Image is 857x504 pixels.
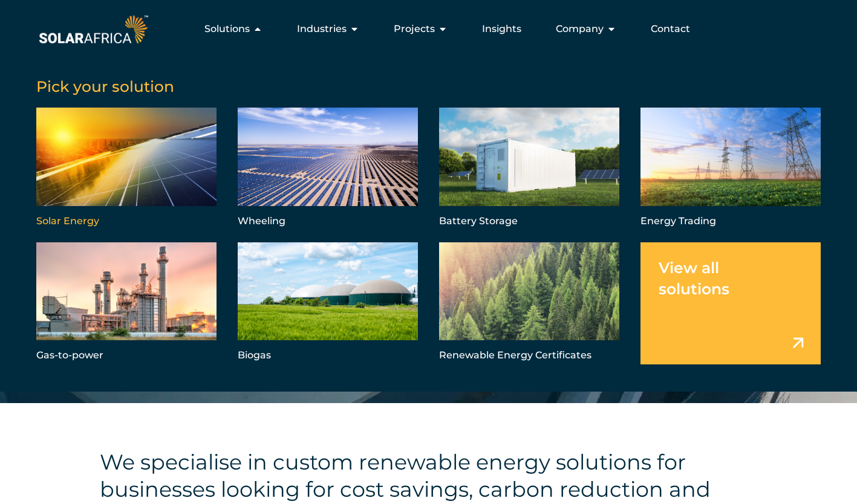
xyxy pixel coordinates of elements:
h5: Pick your solution [36,77,821,95]
span: Solutions [204,22,250,36]
span: Company [556,22,604,36]
a: Solar Energy [36,108,217,230]
a: Insights [482,22,521,36]
span: Industries [297,22,347,36]
a: View all solutions [640,242,821,364]
div: Menu Toggle [151,17,700,41]
a: Contact [651,22,690,36]
nav: Menu [151,17,700,41]
span: Projects [394,22,435,36]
